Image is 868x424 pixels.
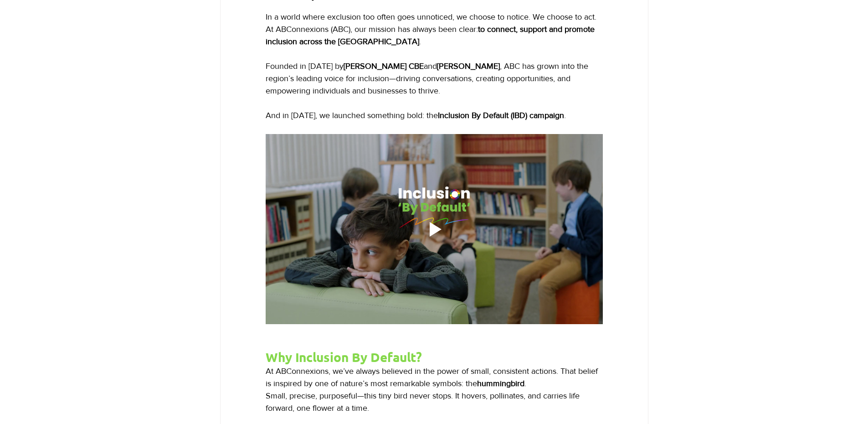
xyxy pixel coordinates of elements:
span: [PERSON_NAME] [437,62,500,71]
span: . [419,37,421,46]
span: Inclusion By Default (IBD) campaign [438,111,564,120]
span: and [424,62,437,71]
button: Play video [266,134,603,324]
span: , ABC has grown into the region’s leading voice for inclusion—driving conversations, creating opp... [266,62,591,95]
span: At ABConnexions (ABC), our mission has always been clear: [266,25,478,34]
span: Founded in [DATE] by [266,62,344,71]
span: In a world where exclusion too often goes unnoticed, we choose to notice. We choose to act. [266,12,596,21]
span: Why Inclusion By Default? [266,349,422,365]
span: . [524,379,526,388]
span: . [564,111,566,120]
span: [PERSON_NAME] CBE [344,62,424,71]
span: hummingbird [477,379,524,388]
span: And in [DATE], we launched something bold: the [266,111,438,120]
span: At ABConnexions, we’ve always believed in the power of small, consistent actions. That belief is ... [266,367,600,388]
span: Small, precise, purposeful—this tiny bird never stops. It hovers, pollinates, and carries life fo... [266,391,582,413]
